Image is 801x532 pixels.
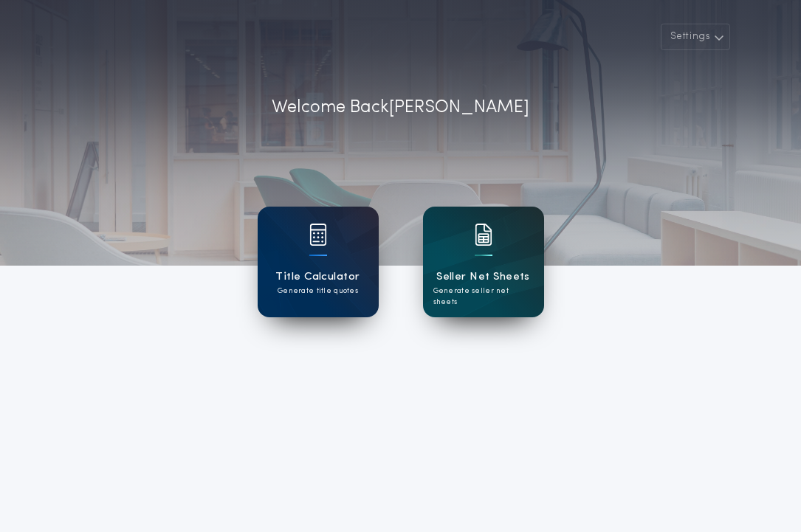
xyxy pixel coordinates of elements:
[661,24,730,50] button: Settings
[278,286,358,297] p: Generate title quotes
[275,269,360,286] h1: Title Calculator
[423,207,544,317] a: card iconSeller Net SheetsGenerate seller net sheets
[436,269,530,286] h1: Seller Net Sheets
[309,224,327,246] img: card icon
[433,286,534,308] p: Generate seller net sheets
[272,94,529,121] p: Welcome Back [PERSON_NAME]
[475,224,492,246] img: card icon
[258,207,379,317] a: card iconTitle CalculatorGenerate title quotes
